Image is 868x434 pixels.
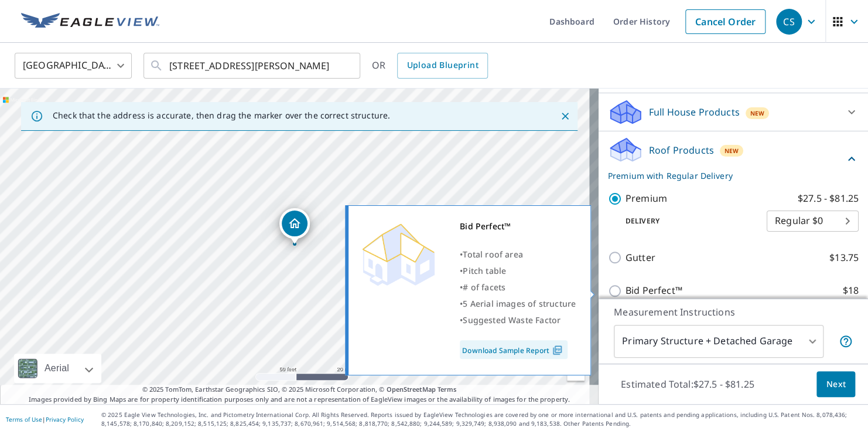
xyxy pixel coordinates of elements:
[386,385,435,394] a: OpenStreetMap
[839,334,853,348] span: Your report will include the primary structure and a detached garage if one exists.
[6,416,84,423] p: |
[53,110,390,121] p: Check that the address is accurate, then drag the marker over the correct structure.
[750,108,765,118] span: New
[829,250,859,265] p: $13.75
[460,312,576,328] div: •
[372,53,488,79] div: OR
[626,250,655,265] p: Gutter
[463,314,561,325] span: Suggested Waste Factor
[460,218,576,235] div: Bid Perfect™
[460,279,576,296] div: •
[614,325,823,358] div: Primary Structure + Detached Garage
[279,208,310,245] div: Dropped pin, building 1, Residential property, 145 Talmage Rd Mendham, NJ 07945
[608,136,859,182] div: Roof ProductsNewPremium with Regular Delivery
[798,191,859,206] p: $27.5 - $81.25
[438,385,457,394] a: Terms
[626,283,682,298] p: Bid Perfect™
[357,218,439,289] img: Premium
[767,205,859,238] div: Regular $0
[725,146,739,155] span: New
[558,108,573,124] button: Close
[649,105,740,119] p: Full House Products
[142,385,457,395] span: © 2025 TomTom, Earthstar Geographics SIO, © 2025 Microsoft Corporation, ©
[463,265,506,276] span: Pitch table
[463,249,523,260] span: Total roof area
[463,282,505,293] span: # of facets
[6,415,42,423] a: Terms of Use
[608,216,767,226] p: Delivery
[406,58,478,73] span: Upload Blueprint
[549,345,565,355] img: Pdf Icon
[460,263,576,279] div: •
[826,377,846,392] span: Next
[14,354,101,383] div: Aerial
[685,9,766,34] a: Cancel Order
[843,283,859,298] p: $18
[21,13,159,30] img: EV Logo
[649,143,714,157] p: Roof Products
[608,98,859,126] div: Full House ProductsNew
[463,298,576,309] span: 5 Aerial images of structure
[816,371,855,398] button: Next
[608,169,845,182] p: Premium with Regular Delivery
[169,49,336,82] input: Search by address or latitude-longitude
[460,340,568,359] a: Download Sample Report
[460,246,576,263] div: •
[101,411,862,428] p: © 2025 Eagle View Technologies, Inc. and Pictometry International Corp. All Rights Reserved. Repo...
[46,415,84,423] a: Privacy Policy
[460,296,576,312] div: •
[626,191,667,206] p: Premium
[397,53,487,79] a: Upload Blueprint
[15,49,132,82] div: [GEOGRAPHIC_DATA]
[611,371,764,397] p: Estimated Total: $27.5 - $81.25
[776,9,802,35] div: CS
[614,305,853,319] p: Measurement Instructions
[41,354,73,383] div: Aerial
